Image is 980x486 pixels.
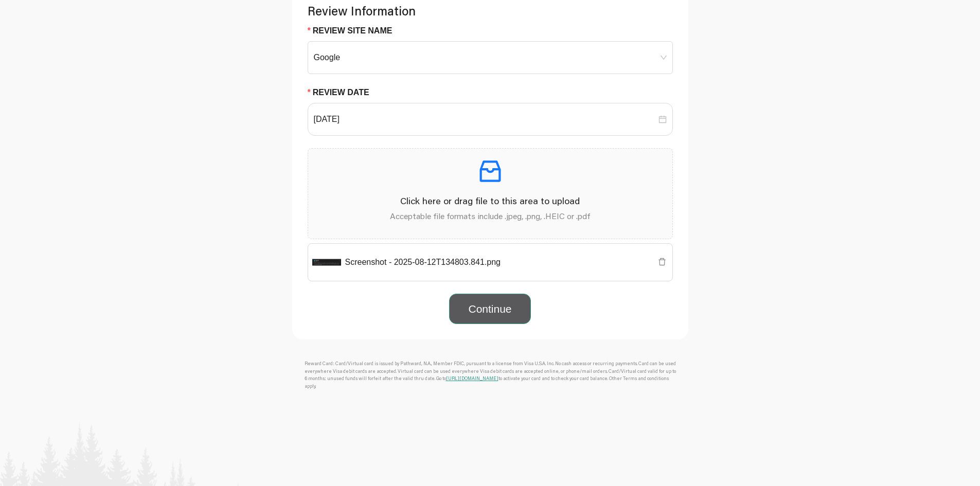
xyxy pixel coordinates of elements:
[314,50,667,65] span: Google
[308,149,672,239] span: inboxClick here or drag file to this area to uploadAcceptable file formats include .jpeg, .png, ....
[446,375,498,381] a: [URL][DOMAIN_NAME]
[292,348,688,402] div: Reward Card: Card/Virtual card is issued by Pathward, N.A., Member FDIC, pursuant to a license fr...
[316,210,664,222] p: Acceptable file formats include .jpeg, .png, .HEIC or .pdf
[449,294,530,325] button: Continue
[658,258,666,266] span: delete
[308,86,378,99] label: Review Date
[308,25,400,37] label: Review Site Name
[476,157,505,186] span: inbox
[312,248,341,277] img: Screenshot - 2025-08-12T134803.841.png
[316,194,664,208] p: Click here or drag file to this area to upload
[314,113,656,125] input: Review Date
[341,256,656,268] span: Screenshot - 2025-08-12T134803.841.png
[308,4,673,19] h4: Review Information
[656,256,668,267] button: delete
